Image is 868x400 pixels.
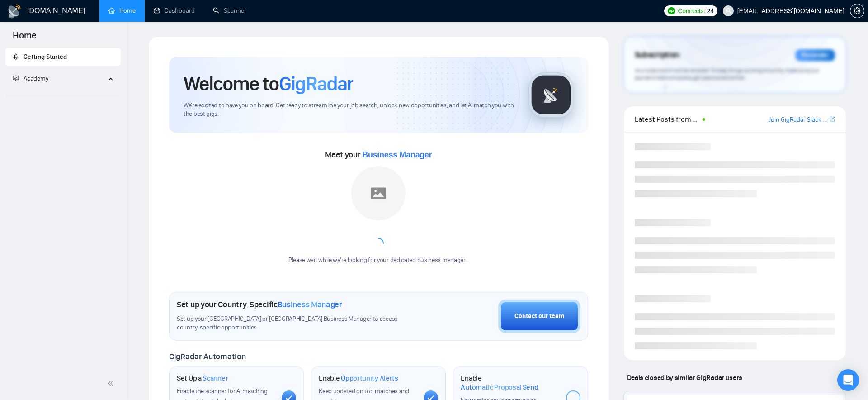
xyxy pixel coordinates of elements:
span: Subscription [635,48,679,63]
span: Scanner [203,374,228,383]
span: Academy [13,75,48,82]
span: Home [5,29,44,48]
div: Open Intercom Messenger [837,369,859,391]
img: logo [7,4,22,19]
span: Business Manager [278,300,342,310]
button: Contact our team [498,300,580,333]
span: export [830,115,835,123]
div: Contact our team [514,311,564,321]
span: setting [850,7,864,14]
span: 24 [707,6,714,16]
li: Getting Started [5,48,121,66]
span: GigRadar Automation [169,352,245,362]
span: Getting Started [24,53,67,61]
a: dashboardDashboard [154,7,195,14]
span: Business Manager [362,150,432,159]
span: rocket [13,53,19,60]
span: Meet your [325,150,432,160]
span: Connects: [678,6,705,16]
h1: Set up your Country-Specific [177,300,342,310]
span: Latest Posts from the GigRadar Community [635,114,700,125]
h1: Welcome to [184,71,353,96]
button: setting [850,4,864,18]
a: export [830,115,835,124]
span: loading [371,236,386,251]
img: gigradar-logo.png [528,72,574,118]
a: homeHome [108,7,136,14]
span: GigRadar [279,71,353,96]
span: Academy [24,75,48,82]
span: Deals closed by similar GigRadar users [623,370,746,386]
a: Join GigRadar Slack Community [768,115,828,125]
img: upwork-logo.png [668,7,675,14]
a: setting [850,7,864,14]
h1: Enable [461,374,558,391]
h1: Set Up a [177,374,228,383]
img: placeholder.png [351,166,406,220]
div: Please wait while we're looking for your dedicated business manager... [283,256,474,265]
span: double-left [108,379,117,388]
div: Reminder [795,49,835,61]
a: searchScanner [213,7,246,14]
span: We're excited to have you on board. Get ready to streamline your job search, unlock new opportuni... [184,101,514,119]
span: Opportunity Alerts [341,374,398,383]
li: Academy Homepage [5,91,121,97]
span: Automatic Proposal Send [461,383,538,392]
span: fund-projection-screen [13,75,19,81]
span: Set up your [GEOGRAPHIC_DATA] or [GEOGRAPHIC_DATA] Business Manager to access country-specific op... [177,315,419,332]
span: user [725,8,731,14]
span: Your subscription will be renewed. To keep things running smoothly, make sure your payment method... [635,67,819,81]
h1: Enable [319,374,398,383]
